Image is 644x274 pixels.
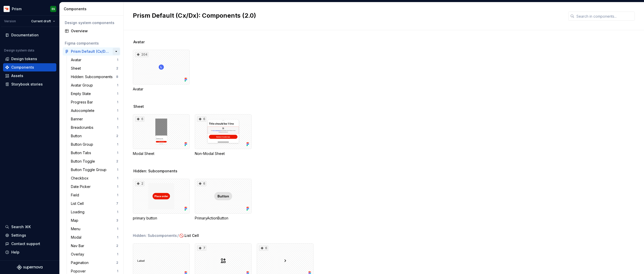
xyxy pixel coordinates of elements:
div: Button Toggle Group [71,167,109,172]
div: 2 [116,159,118,163]
a: Assets [3,72,56,80]
a: Pagination2 [69,259,120,267]
div: 6 [259,246,268,251]
div: Popover [71,269,88,274]
div: List Cell [71,201,86,206]
div: Loading [71,209,87,215]
div: Assets [11,73,23,78]
div: Banner [71,117,85,122]
div: 1 [117,210,118,214]
a: Button Tabs1 [69,149,120,157]
div: 1 [117,176,118,180]
span: Avatar [133,39,145,45]
div: 1 [117,168,118,172]
div: Avatar Group [71,83,95,88]
div: Nav Bar [71,243,86,248]
a: Progress Bar1 [69,98,120,106]
button: Current draft [29,18,57,25]
button: PrismES [1,3,58,14]
div: Design tokens [11,56,37,61]
a: Avatar1 [69,56,120,64]
a: Map3 [69,216,120,225]
div: 1 [117,252,118,256]
a: Button Group1 [69,140,120,149]
div: Button Group [71,142,95,147]
a: Button Toggle2 [69,157,120,165]
a: Button Toggle Group1 [69,166,120,174]
a: Settings [3,231,56,239]
img: bd52d190-91a7-4889-9e90-eccda45865b1.png [4,6,10,12]
div: Prism Default (Cx/Dx): Components (2.0) [71,49,109,54]
div: 6 [197,181,206,186]
a: Components [3,63,56,71]
div: 6 [197,117,206,122]
div: Prism [12,6,22,12]
div: 1 [117,185,118,189]
a: Documentation [3,31,56,39]
h2: Prism Default (Cx/Dx): Components (2.0) [133,12,562,20]
div: Modal Sheet [133,151,190,156]
div: Empty State [71,91,93,96]
div: 1 [117,83,118,87]
a: Checkbox1 [69,174,120,182]
a: Date Picker1 [69,183,120,191]
div: Contact support [11,241,40,246]
div: Sheet [71,66,83,71]
div: Modal [71,235,83,240]
div: 1 [117,142,118,146]
div: Date Picker [71,184,93,189]
div: 1 [117,58,118,62]
button: Contact support [3,240,56,248]
div: 1 [117,151,118,155]
a: Field1 [69,191,120,199]
svg: Supernova Logo [17,265,42,270]
div: 1 [117,92,118,96]
div: Avatar [71,57,83,62]
div: ES [52,7,55,11]
div: 3 [116,218,118,223]
div: 2 [116,66,118,70]
a: Storybook stories [3,80,56,88]
div: Breadcrumbs [71,125,95,130]
div: PrimaryActionButton [195,216,252,221]
div: Design system data [4,48,34,52]
div: 2 [116,261,118,265]
div: Search ⌘K [11,224,31,229]
a: Nav Bar2 [69,242,120,250]
div: Overlay [71,252,86,257]
div: Checkbox [71,176,91,181]
span: Current draft [31,19,51,23]
span: 🚫.List Cell [179,233,199,238]
div: Button Toggle [71,159,97,164]
input: Search in components... [574,12,635,21]
div: Storybook stories [11,82,43,87]
a: Empty State1 [69,90,120,98]
div: Button [71,133,84,139]
div: Menu [71,226,82,231]
div: Field [71,193,81,198]
div: Map [71,218,80,223]
a: Overview [63,27,120,35]
div: Button Tabs [71,150,93,155]
span: / [177,233,179,238]
div: 204Avatar [133,50,190,92]
div: Non-Modal Sheet [195,151,252,156]
span: Sheet [133,104,144,109]
div: 1 [117,227,118,231]
a: List Cell7 [69,199,120,208]
button: Help [3,248,56,256]
a: Avatar Group1 [69,81,120,89]
div: 1 [117,100,118,104]
div: Settings [11,233,26,238]
div: 1 [117,109,118,113]
div: 7 [197,246,206,251]
div: 1 [117,117,118,121]
div: 6 [135,117,144,122]
a: Loading1 [69,208,120,216]
div: Components [64,6,121,12]
div: Figma components [65,41,118,46]
a: Breadcrumbs1 [69,123,120,132]
div: Overview [71,28,118,34]
div: 6Non-Modal Sheet [195,114,252,156]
